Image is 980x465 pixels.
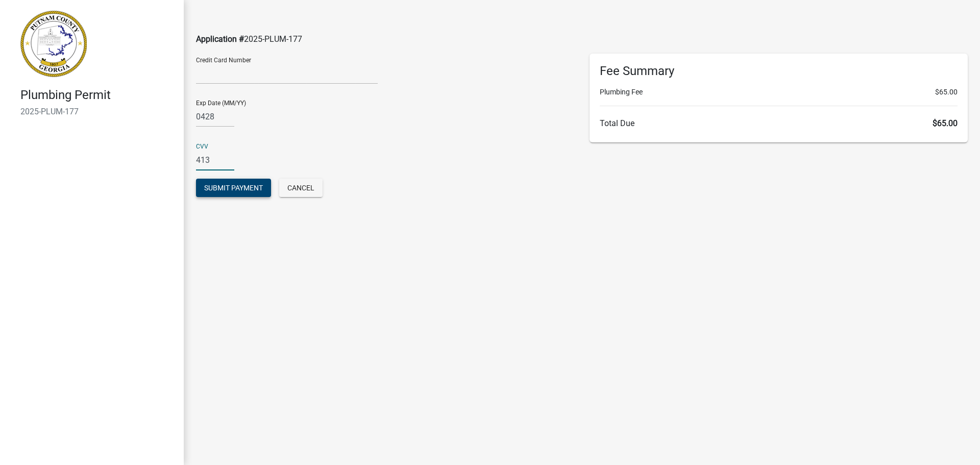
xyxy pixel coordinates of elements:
img: Putnam County, Georgia [20,11,87,77]
span: 2025-PLUM-177 [244,34,302,44]
span: Application # [196,34,244,44]
span: Submit Payment [204,184,263,192]
span: Cancel [287,184,314,192]
h6: 2025-PLUM-177 [20,107,176,116]
span: $65.00 [935,87,958,97]
span: $65.00 [933,118,958,128]
button: Cancel [279,179,323,197]
button: Submit Payment [196,179,271,197]
li: Plumbing Fee [600,87,958,97]
h6: Fee Summary [600,64,958,79]
label: Credit Card Number [196,57,251,63]
h6: Total Due [600,118,958,128]
h4: Plumbing Permit [20,88,176,103]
